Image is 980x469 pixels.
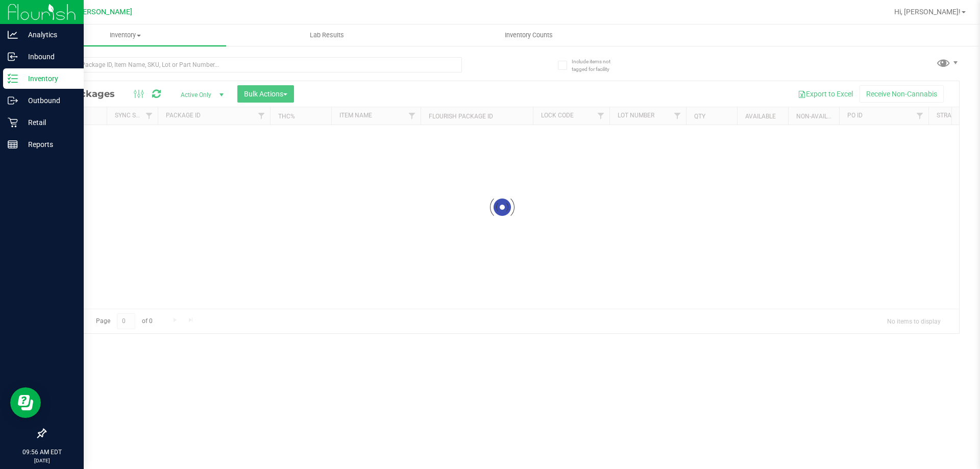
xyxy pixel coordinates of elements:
p: 09:56 AM EDT [5,448,79,457]
inline-svg: Inventory [8,73,18,84]
p: Analytics [18,29,79,41]
span: Inventory Counts [491,31,567,40]
span: Include items not tagged for facility [572,58,623,73]
inline-svg: Retail [8,117,18,128]
p: Inventory [18,72,79,85]
inline-svg: Reports [8,139,18,150]
span: Hi, [PERSON_NAME]! [894,8,961,16]
inline-svg: Outbound [8,95,18,106]
iframe: Resource center [10,387,41,418]
span: [PERSON_NAME] [76,8,132,16]
inline-svg: Inbound [8,52,18,62]
inline-svg: Analytics [8,30,18,40]
a: Inventory [24,24,226,46]
p: Retail [18,116,79,129]
p: Inbound [18,51,79,63]
p: Outbound [18,94,79,107]
a: Lab Results [226,24,428,46]
p: [DATE] [5,457,79,464]
span: Lab Results [296,31,358,40]
input: Search Package ID, Item Name, SKU, Lot or Part Number... [45,57,462,72]
span: Inventory [24,31,226,40]
a: Inventory Counts [428,24,629,46]
p: Reports [18,138,79,151]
